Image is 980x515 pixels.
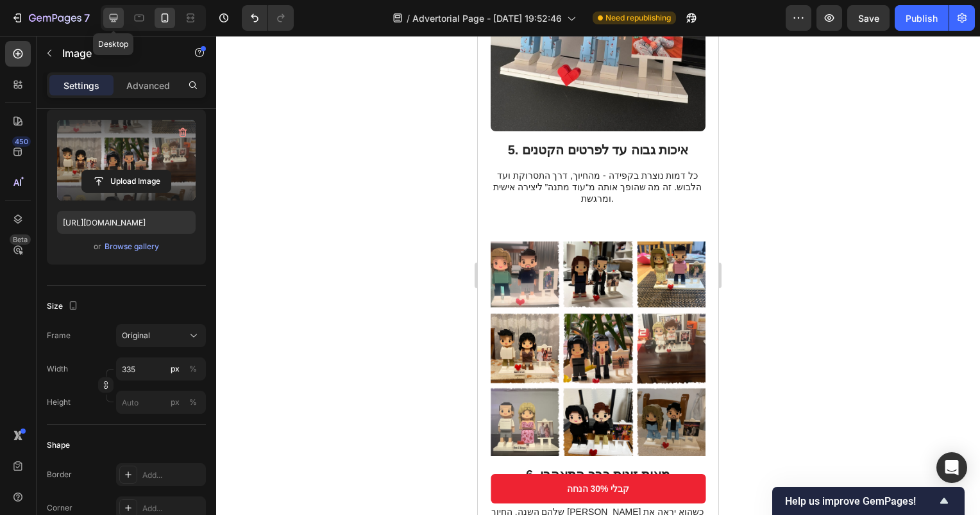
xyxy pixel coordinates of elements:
[478,36,718,515] iframe: Design area
[122,330,150,341] span: Original
[47,330,71,341] label: Frame
[167,395,183,410] button: %
[412,12,562,25] span: Advertorial Page - [DATE] 19:52:46
[5,5,96,31] button: 7
[47,439,70,451] div: Shape
[242,5,294,31] div: Undo/Redo
[116,391,206,414] input: px%
[10,234,31,245] div: Beta
[126,79,170,92] p: Advanced
[47,502,72,514] div: Corner
[189,396,197,408] div: %
[81,170,171,193] button: Upload Image
[104,240,160,253] button: Browse gallery
[63,79,99,92] p: Settings
[189,363,197,375] div: %
[171,396,180,408] div: px
[936,452,967,483] div: Open Intercom Messenger
[47,363,68,375] label: Width
[167,361,183,377] button: %
[407,12,410,25] span: /
[47,298,81,315] div: Size
[785,495,936,507] span: Help us improve GemPages!
[185,395,201,410] button: px
[185,361,201,377] button: px
[105,241,159,252] div: Browse gallery
[906,12,938,25] div: Publish
[142,503,203,514] div: Add...
[847,5,890,31] button: Save
[171,363,180,375] div: px
[84,10,90,26] p: 7
[62,45,171,61] p: Image
[94,239,101,254] span: or
[57,211,196,234] input: https://example.com/image.jpg
[858,13,879,24] span: Save
[895,5,949,31] button: Publish
[12,136,31,147] div: 450
[605,12,671,24] span: Need republishing
[116,324,206,347] button: Original
[47,396,71,408] label: Height
[47,469,72,480] div: Border
[116,357,206,380] input: px%
[142,470,203,481] div: Add...
[785,493,952,509] button: Show survey - Help us improve GemPages!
